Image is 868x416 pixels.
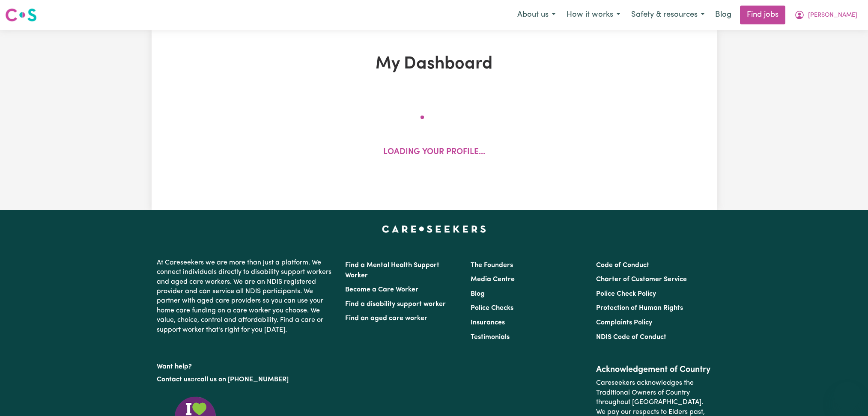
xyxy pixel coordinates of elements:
button: Safety & resources [626,6,710,24]
a: Insurances [471,319,505,326]
a: Complaints Policy [596,319,652,326]
iframe: Button to launch messaging window [834,382,861,409]
a: Find a Mental Health Support Worker [345,262,439,279]
button: About us [512,6,561,24]
a: Contact us [157,376,191,383]
p: or [157,371,335,388]
a: Find an aged care worker [345,315,427,322]
button: How it works [561,6,626,24]
a: Blog [471,291,485,297]
a: call us on [PHONE_NUMBER] [197,376,289,383]
a: Code of Conduct [596,262,649,269]
p: Loading your profile... [383,146,485,159]
a: Careseekers home page [382,226,486,232]
a: Police Check Policy [596,291,656,297]
span: [PERSON_NAME] [808,11,857,20]
a: NDIS Code of Conduct [596,334,666,341]
a: Police Checks [471,305,513,312]
a: Find jobs [740,6,785,24]
a: Protection of Human Rights [596,305,683,312]
a: The Founders [471,262,513,269]
a: Testimonials [471,334,510,341]
p: Want help? [157,359,335,371]
a: Charter of Customer Service [596,276,687,283]
a: Careseekers logo [5,5,37,25]
h1: My Dashboard [251,54,617,74]
h2: Acknowledgement of Country [596,365,711,375]
button: My Account [789,6,863,24]
img: Careseekers logo [5,7,37,23]
a: Become a Care Worker [345,286,418,293]
p: At Careseekers we are more than just a platform. We connect individuals directly to disability su... [157,255,335,338]
a: Find a disability support worker [345,301,446,308]
a: Blog [710,6,737,24]
a: Media Centre [471,276,515,283]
